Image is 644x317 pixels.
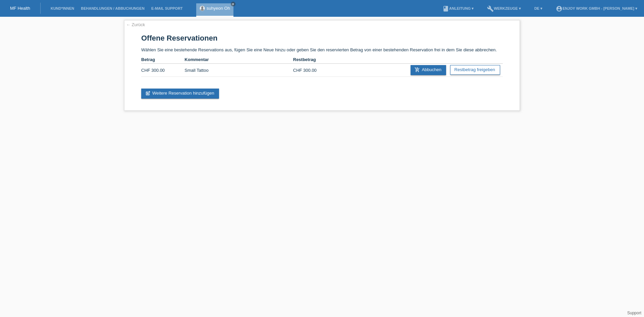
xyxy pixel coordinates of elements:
[184,56,293,64] th: Kommentar
[141,34,503,42] h1: Offene Reservationen
[439,6,477,10] a: bookAnleitung ▾
[411,65,446,75] a: add_shopping_cartAbbuchen
[484,6,524,10] a: buildWerkzeuge ▾
[293,56,336,64] th: Restbetrag
[126,22,145,27] a: ← Zurück
[552,6,641,10] a: account_circleEnjoy Work GmbH - [PERSON_NAME] ▾
[231,2,235,6] i: close
[531,6,546,10] a: DE ▾
[627,311,641,315] a: Support
[450,65,500,75] a: Restbetrag freigeben
[556,5,562,12] i: account_circle
[77,6,148,10] a: Behandlungen / Abbuchungen
[145,91,151,96] i: post_add
[148,6,186,10] a: E-Mail Support
[184,64,293,77] td: Small Tattoo
[231,2,235,6] a: close
[293,64,336,77] td: CHF 300.00
[442,5,449,12] i: book
[141,64,184,77] td: CHF 300.00
[124,20,520,111] div: Wählen Sie eine bestehende Reservations aus, fügen Sie eine Neue hinzu oder geben Sie den reservi...
[207,6,230,11] a: suhyeon Oh
[47,6,77,10] a: Kund*innen
[10,6,30,11] a: MF Health
[487,5,494,12] i: build
[415,67,420,72] i: add_shopping_cart
[141,89,219,99] a: post_addWeitere Reservation hinzufügen
[141,56,184,64] th: Betrag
